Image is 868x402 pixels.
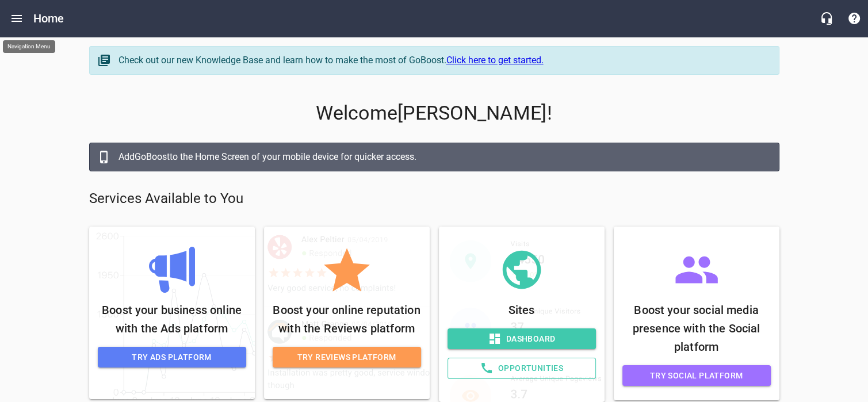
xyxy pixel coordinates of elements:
a: AddGoBoostto the Home Screen of your mobile device for quicker access. [89,143,779,171]
p: Boost your business online with the Ads platform [98,301,246,338]
div: Check out our new Knowledge Base and learn how to make the most of GoBoost. [118,53,767,67]
p: Boost your online reputation with the Reviews platform [273,301,421,338]
span: Try Social Platform [632,369,762,383]
p: Sites [448,301,596,319]
a: Click here to get started. [446,55,544,66]
a: Dashboard [448,328,596,350]
div: Add GoBoost to the Home Screen of your mobile device for quicker access. [118,150,767,164]
span: Try Reviews Platform [282,350,412,365]
p: Boost your social media presence with the Social platform [622,301,771,356]
p: Services Available to You [89,190,779,208]
h6: Home [33,9,64,28]
p: Welcome [PERSON_NAME] ! [89,102,779,125]
a: Try Reviews Platform [273,347,421,368]
button: Live Chat [813,5,840,32]
span: Dashboard [457,332,587,346]
span: Opportunities [457,361,586,376]
span: Try Ads Platform [107,350,237,365]
a: Try Social Platform [622,365,771,386]
a: Try Ads Platform [98,347,246,368]
a: Opportunities [448,358,596,379]
button: Support Portal [840,5,868,32]
button: Open drawer [3,5,30,32]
